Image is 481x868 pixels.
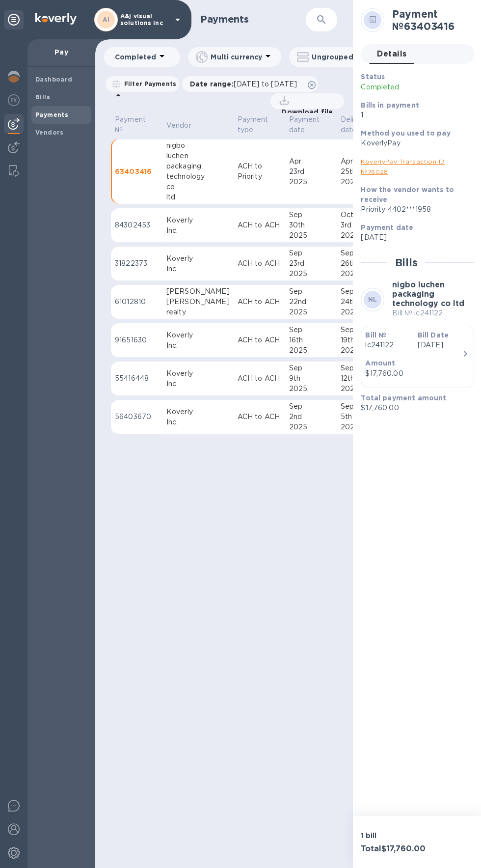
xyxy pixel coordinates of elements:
[361,844,426,854] h3: Total $17,760.00
[4,10,24,29] div: Unpin categories
[166,379,230,389] div: Inc.
[361,831,426,840] p: 1 bill
[365,368,462,379] div: $17,760.00
[120,13,169,27] p: A&j visual solutions inc
[166,307,230,317] div: realty
[377,47,406,61] span: Details
[365,340,409,350] p: lc241122
[361,204,466,215] div: Priority 4402***1958
[392,308,474,318] p: Bill № lc241122
[289,345,333,356] div: 2025
[166,264,230,274] div: Inc.
[365,359,395,367] b: Amount
[340,345,381,356] div: 2025
[289,363,333,373] div: Sep
[289,412,333,422] div: 2nd
[289,258,333,269] div: 23rd
[340,114,381,135] span: Delivery date
[395,256,417,269] h2: Bills
[115,258,159,269] p: 31822373
[361,186,454,203] b: How the vendor wants to receive
[35,47,87,57] p: Pay
[289,230,333,241] div: 2025
[289,422,333,432] div: 2025
[115,297,159,307] p: 61012810
[340,258,381,269] div: 26th
[35,111,68,118] b: Payments
[238,220,281,230] p: ACH to ACH
[166,182,230,192] div: co
[289,286,333,297] div: Sep
[365,331,386,339] b: Bill №
[289,384,333,394] div: 2025
[340,401,381,412] div: Sep
[166,225,230,236] div: Inc.
[392,280,464,308] b: nigbo luchen packaging technology co ltd
[238,335,281,345] p: ACH to ACH
[340,230,381,241] div: 2025
[289,156,333,167] div: Apr
[166,161,230,171] div: packaging
[289,269,333,279] div: 2025
[361,138,466,148] div: KoverlyPay
[289,210,333,220] div: Sep
[418,331,449,339] b: Bill Date
[200,14,306,25] h1: Payments
[361,224,413,231] b: Payment date
[361,101,419,109] b: Bills in payment
[361,403,466,413] p: $17,760.00
[340,325,381,335] div: Sep
[35,13,77,25] img: Logo
[166,151,230,161] div: luchen
[166,407,230,417] div: Koverly
[166,120,204,131] span: Vendor
[418,340,462,350] p: [DATE]
[238,114,281,135] span: Payment type
[361,394,446,402] b: Total payment amount
[238,258,281,269] p: ACH to ACH
[340,373,381,384] div: 12th
[238,114,268,135] p: Payment type
[166,417,230,427] div: Inc.
[289,114,320,135] p: Payment date
[289,325,333,335] div: Sep
[340,286,381,297] div: Sep
[361,326,474,388] button: Bill №lc241122Bill Date[DATE]Amount$17,760.00
[234,80,297,88] span: [DATE] to [DATE]
[35,76,73,83] b: Dashboard
[115,167,159,176] p: 63403416
[166,368,230,379] div: Koverly
[166,330,230,340] div: Koverly
[340,167,381,177] div: 25th
[340,335,381,345] div: 19th
[340,297,381,307] div: 24th
[289,167,333,177] div: 23rd
[115,114,159,135] span: Payment №
[361,232,466,243] p: [DATE]
[115,220,159,230] p: 84302453
[392,8,466,32] h2: Payment № 63403416
[361,110,466,120] p: 1
[166,215,230,225] div: Koverly
[289,335,333,345] div: 16th
[115,373,159,384] p: 55416448
[277,107,333,117] p: Download file
[340,412,381,422] div: 5th
[361,158,445,175] a: KoverlyPay Transaction ID № 76028
[166,192,230,202] div: ltd
[115,335,159,345] p: 91651630
[340,177,381,187] div: 2025
[289,297,333,307] div: 22nd
[35,93,50,101] b: Bills
[115,52,156,62] p: Completed
[115,114,146,135] p: Payment №
[289,373,333,384] div: 9th
[182,76,318,92] div: Date range:[DATE] to [DATE]
[211,52,262,62] p: Multi currency
[340,422,381,432] div: 2025
[166,340,230,351] div: Inc.
[340,269,381,279] div: 2025
[312,52,358,62] p: Ungrouped
[368,296,377,303] b: NL
[35,129,64,136] b: Vendors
